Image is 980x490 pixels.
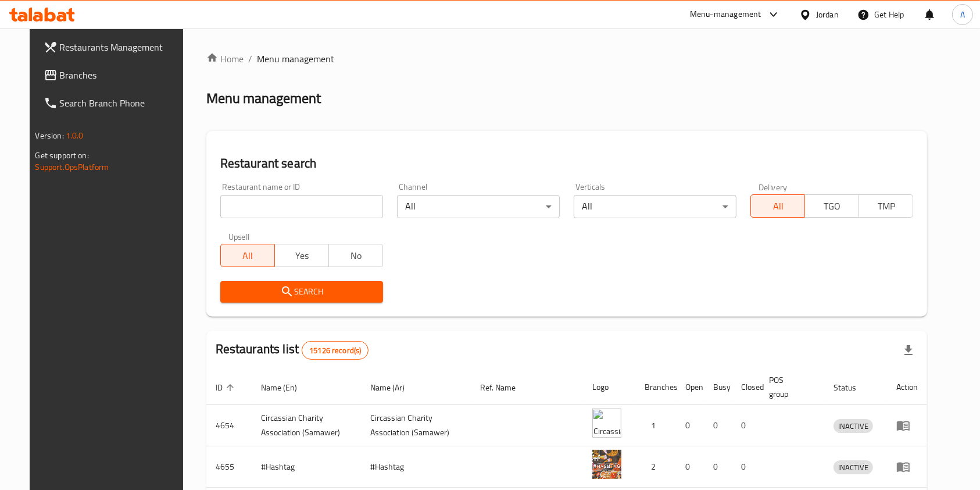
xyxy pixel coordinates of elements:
label: Delivery [759,183,788,191]
span: ID [216,381,238,395]
span: Search Branch Phone [60,96,184,110]
th: Busy [704,370,732,405]
th: Action [887,370,927,405]
td: #Hashtag [252,446,362,488]
span: Name (En) [261,381,312,395]
div: Total records count [302,341,369,360]
span: Branches [60,68,184,82]
span: POS group [769,373,811,401]
h2: Restaurant search [220,155,914,172]
div: Menu [896,418,918,432]
button: No [328,244,383,267]
span: Restaurants Management [60,40,184,54]
span: Get support on: [35,148,89,163]
div: All [397,195,560,218]
span: 15126 record(s) [302,345,368,356]
h2: Restaurants list [216,340,369,360]
span: Ref. Name [480,381,531,395]
span: Search [230,285,374,299]
td: #Hashtag [362,446,471,488]
a: Home [206,52,244,66]
span: All [756,198,800,215]
td: 0 [732,446,760,488]
span: A [960,8,965,21]
button: All [750,194,805,218]
span: 1.0.0 [66,128,84,143]
img: ​Circassian ​Charity ​Association​ (Samawer) [592,409,621,438]
td: 2 [635,446,676,488]
div: All [574,195,736,218]
button: TGO [804,194,859,218]
td: 0 [676,405,704,446]
div: INACTIVE [834,419,873,433]
span: Status [834,381,871,395]
td: 4654 [206,405,252,446]
th: Open [676,370,704,405]
span: TMP [864,198,909,215]
div: Export file [895,336,922,364]
button: Yes [274,244,329,267]
button: Search [220,281,383,303]
td: 1 [635,405,676,446]
input: Search for restaurant name or ID.. [220,195,383,218]
span: TGO [810,198,854,215]
span: Name (Ar) [371,381,420,395]
td: 4655 [206,446,252,488]
h2: Menu management [206,89,321,108]
button: TMP [859,194,913,218]
span: All [226,247,270,264]
label: Upsell [228,232,250,240]
span: INACTIVE [834,420,873,433]
td: 0 [704,446,732,488]
a: Search Branch Phone [34,89,194,117]
span: No [334,247,378,264]
th: Branches [635,370,676,405]
td: 0 [732,405,760,446]
div: Menu-management [690,8,761,22]
div: Menu [896,460,918,474]
button: All [220,244,275,267]
div: INACTIVE [834,460,873,474]
span: Yes [280,247,324,264]
nav: breadcrumb [206,52,928,66]
td: 0 [704,405,732,446]
th: Closed [732,370,760,405]
td: ​Circassian ​Charity ​Association​ (Samawer) [252,405,362,446]
span: Version: [35,128,64,143]
td: 0 [676,446,704,488]
span: INACTIVE [834,461,873,474]
a: Restaurants Management [34,33,194,61]
div: Jordan [816,8,839,21]
a: Support.OpsPlatform [35,159,109,175]
li: / [248,52,252,66]
span: Menu management [257,52,334,66]
td: ​Circassian ​Charity ​Association​ (Samawer) [362,405,471,446]
th: Logo [583,370,635,405]
a: Branches [34,61,194,89]
img: #Hashtag [592,450,621,479]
